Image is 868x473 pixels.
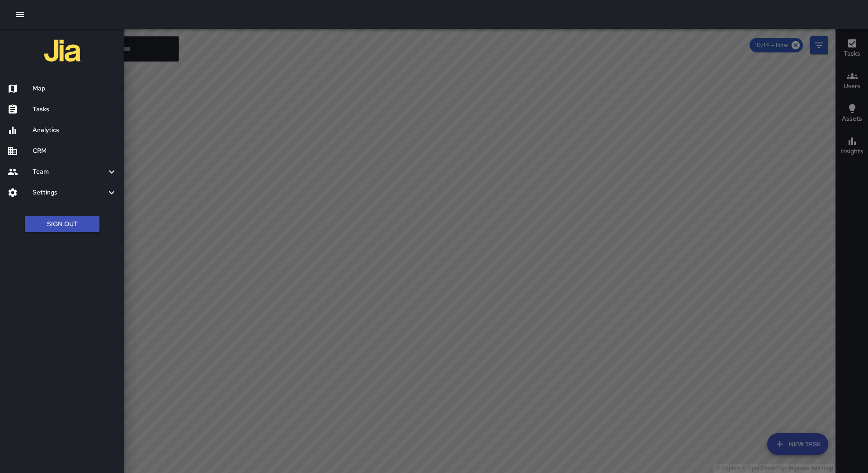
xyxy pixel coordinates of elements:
[33,146,117,156] h6: CRM
[33,84,117,94] h6: Map
[33,167,106,177] h6: Team
[33,125,117,135] h6: Analytics
[33,104,117,114] h6: Tasks
[44,33,80,69] img: jia-logo
[33,188,106,198] h6: Settings
[25,216,99,232] button: Sign Out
